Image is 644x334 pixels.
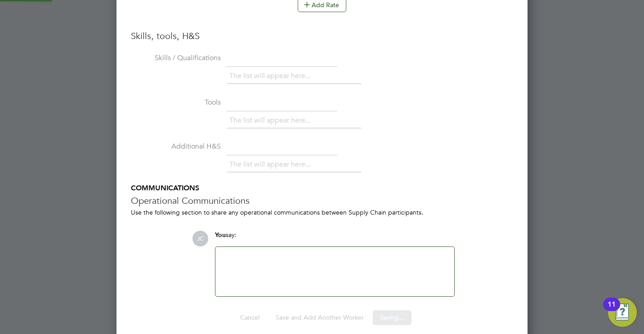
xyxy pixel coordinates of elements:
label: Additional H&S [131,142,221,151]
button: Cancel [233,310,267,325]
h3: Operational Communications [131,195,513,207]
h5: COMMUNICATIONS [131,184,513,193]
span: JC [192,231,208,246]
label: Skills / Qualifications [131,53,221,63]
div: say: [215,231,455,246]
li: The list will appear here... [229,114,314,127]
button: Open Resource Center, 11 new notifications [608,298,637,327]
li: The list will appear here... [229,158,314,171]
button: Saving... [373,310,411,325]
label: Tools [131,98,221,107]
h3: Skills, tools, H&S [131,30,513,42]
div: 11 [608,304,616,316]
div: Use the following section to share any operational communications between Supply Chain participants. [131,208,513,216]
button: Save and Add Another Worker [268,310,371,325]
span: You [215,231,226,239]
li: The list will appear here... [229,70,314,82]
